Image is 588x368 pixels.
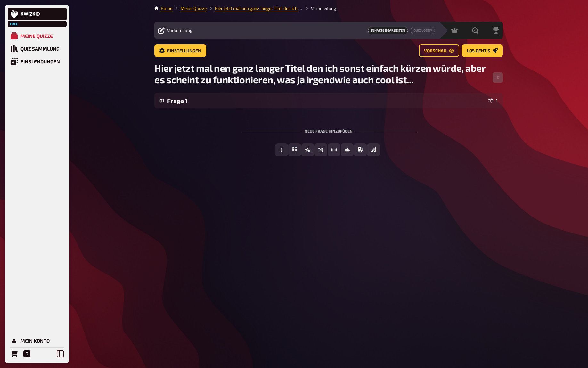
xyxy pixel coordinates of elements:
a: Meine Quizze [8,29,67,42]
li: Vorbereitung [303,5,336,12]
a: Quiz Lobby [411,27,435,34]
a: Einstellungen [154,44,206,57]
span: Einstellungen [167,49,201,53]
span: Vorschau [424,49,446,53]
a: Quiz Sammlung [8,42,67,55]
a: Los geht's [462,44,503,57]
button: Reihenfolge anpassen [493,72,503,83]
div: Einblendungen [20,59,60,64]
button: Freitext Eingabe [275,143,288,156]
a: Einblendungen [8,55,67,68]
a: Home [161,6,172,11]
button: Sortierfrage [314,143,327,156]
a: Vorschau [419,44,459,57]
div: Meine Quizze [20,33,53,39]
button: Einfachauswahl [288,143,301,156]
div: Mein Konto [20,338,50,344]
li: Home [161,5,172,12]
a: Hier jetzt mal nen ganz langer Titel den ich sonst einfach kürzen würde, aber es scheint zu funkt... [215,6,480,11]
div: Quiz Sammlung [20,46,60,52]
span: Free [8,22,20,26]
span: Los geht's [467,49,490,53]
button: Bild-Antwort [341,143,354,156]
button: Wahr / Falsch [301,143,314,156]
a: Bestellungen [8,348,20,360]
li: Hier jetzt mal nen ganz langer Titel den ich sonst einfach kürzen würde, aber es scheint zu funkt... [207,5,303,12]
span: Inhalte Bearbeiten [368,27,408,34]
div: Neue Frage hinzufügen [241,119,416,138]
div: Frage 1 [167,97,486,104]
button: Schätzfrage [328,143,340,156]
button: Offline Frage [367,143,380,156]
div: 01 [159,98,165,103]
a: Meine Quizze [181,6,207,11]
li: Meine Quizze [172,5,207,12]
a: Mein Konto [8,334,67,347]
span: Hier jetzt mal nen ganz langer Titel den ich sonst einfach kürzen würde, aber es scheint zu funkt... [154,62,490,85]
span: Vorbereitung [167,28,192,33]
div: 1 [488,98,498,103]
button: Prosa (Langtext) [354,143,367,156]
a: Hilfe [20,348,33,360]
